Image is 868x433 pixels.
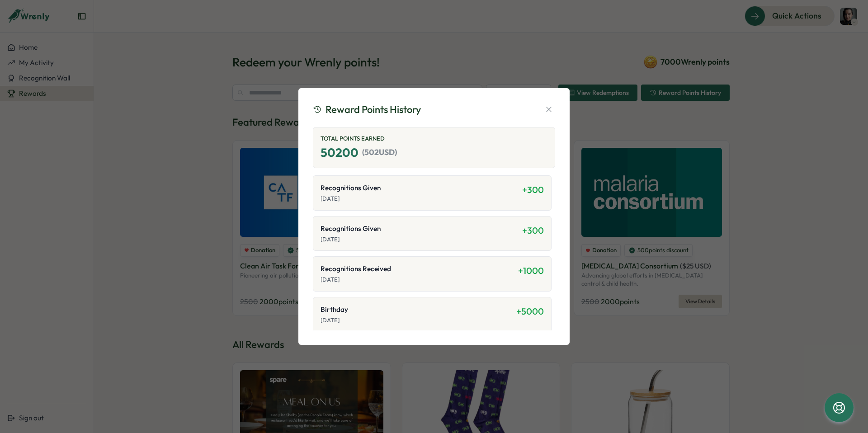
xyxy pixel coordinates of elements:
[321,224,381,234] span: Recognitions Given
[321,276,518,284] p: [DATE]
[522,225,544,236] span: + 300
[321,195,522,203] p: [DATE]
[518,265,544,276] span: + 1000
[321,235,522,244] p: [DATE]
[321,264,391,274] span: Recognitions Received
[321,183,381,193] span: Recognitions Given
[516,306,544,317] span: + 5000
[321,305,348,315] span: Birthday
[313,103,421,117] div: Reward Points History
[321,316,516,325] p: [DATE]
[321,145,547,160] p: 50200
[522,184,544,195] span: + 300
[321,135,547,143] p: Total Points Earned
[362,146,397,158] span: ( 502 USD)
